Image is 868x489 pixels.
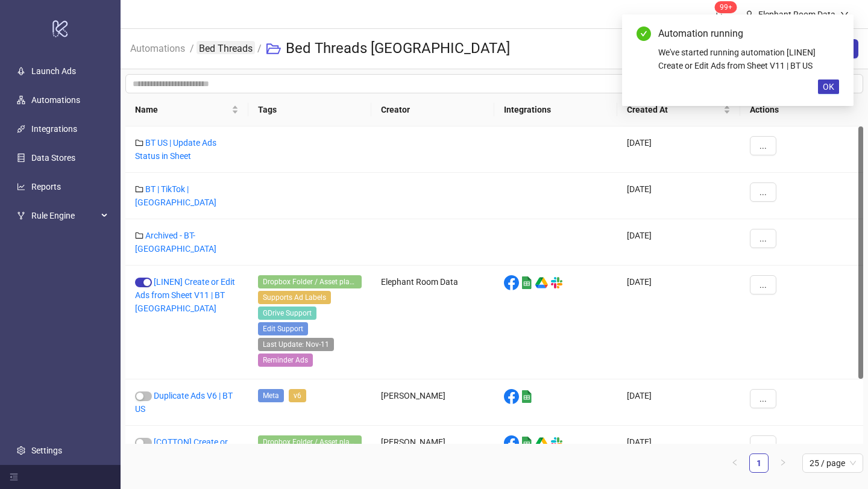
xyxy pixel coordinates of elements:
[135,231,143,240] span: folder
[258,354,313,367] span: Reminder Ads
[759,440,767,450] span: ...
[750,435,776,455] button: ...
[750,389,776,408] button: ...
[289,389,306,402] span: v6
[31,182,61,192] a: Reports
[725,453,744,473] li: Previous Page
[759,394,767,403] span: ...
[135,138,216,161] a: BT US | Update Ads Status in Sheet
[257,30,262,68] li: /
[810,454,856,472] span: 25 / page
[190,30,194,68] li: /
[371,266,494,379] div: Elephant Room Data
[10,473,18,481] span: menu-fold
[128,41,187,54] a: Automations
[731,459,738,466] span: left
[135,391,233,414] a: Duplicate Ads V6 | BT US
[135,185,143,193] span: folder
[773,453,793,473] button: right
[617,379,740,426] div: [DATE]
[197,41,255,54] a: Bed Threads
[840,10,849,19] span: down
[31,95,80,105] a: Automations
[135,437,229,473] a: [COTTON] Create or Edit Ads from Sheet V11 | BT US
[135,231,216,254] a: Archived - BT-[GEOGRAPHIC_DATA]
[258,338,334,351] span: Last Update: Nov-11
[286,39,510,58] h3: Bed Threads [GEOGRAPHIC_DATA]
[617,126,740,173] div: [DATE]
[258,322,308,335] span: Edit Support
[725,453,744,473] button: left
[371,379,494,426] div: [PERSON_NAME]
[258,291,331,304] span: Supports Ad Labels
[135,139,143,147] span: folder
[759,280,767,290] span: ...
[617,219,740,266] div: [DATE]
[773,453,793,473] li: Next Page
[371,93,494,126] th: Creator
[31,124,77,134] a: Integrations
[745,10,753,19] span: user
[750,454,768,472] a: 1
[759,141,767,151] span: ...
[818,79,839,94] button: OK
[749,453,769,473] li: 1
[617,266,740,379] div: [DATE]
[753,8,840,21] div: Elephant Room Data
[266,42,281,56] span: folder-open
[802,453,863,473] div: Page Size
[135,184,216,207] a: BT | TikTok | [GEOGRAPHIC_DATA]
[258,435,362,449] span: Dropbox Folder / Asset placement detection
[258,307,316,320] span: GDrive Support
[750,182,776,202] button: ...
[750,229,776,248] button: ...
[31,153,75,163] a: Data Stores
[715,1,737,13] sup: 1642
[617,173,740,219] div: [DATE]
[17,211,25,220] span: fork
[31,204,98,228] span: Rule Engine
[258,275,362,288] span: Dropbox Folder / Asset placement detection
[658,26,839,41] div: Automation running
[31,66,76,76] a: Launch Ads
[125,93,248,126] th: Name
[135,103,229,116] span: Name
[617,93,740,126] th: Created At
[637,26,651,41] span: check-circle
[248,93,371,126] th: Tags
[759,187,767,197] span: ...
[135,277,235,313] a: [LINEN] Create or Edit Ads from Sheet V11 | BT [GEOGRAPHIC_DATA]
[494,93,617,126] th: Integrations
[31,446,62,455] a: Settings
[258,389,284,402] span: Meta
[750,275,776,294] button: ...
[658,46,839,72] div: We've started running automation [LINEN] Create or Edit Ads from Sheet V11 | BT US
[750,136,776,155] button: ...
[779,459,787,466] span: right
[759,234,767,243] span: ...
[823,82,834,92] span: OK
